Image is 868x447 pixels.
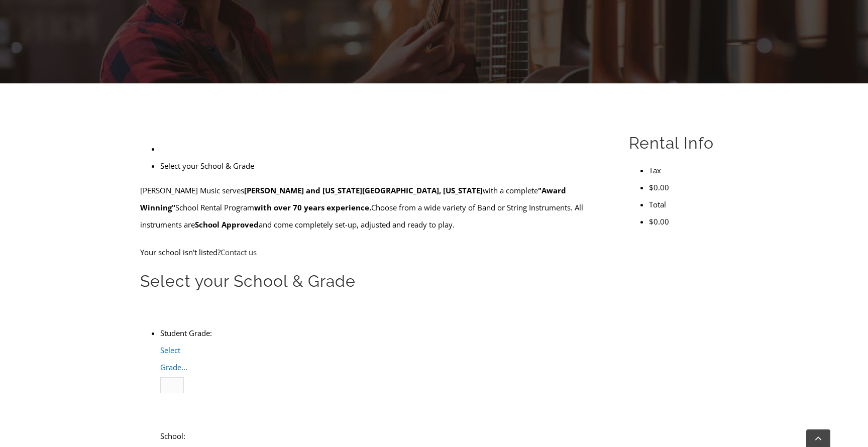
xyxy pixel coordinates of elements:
label: School: [160,431,185,441]
li: Select your School & Grade [160,157,606,174]
h2: Rental Info [629,133,728,154]
li: Tax [649,162,728,179]
strong: with over 70 years experience. [254,202,371,212]
strong: School Approved [195,219,259,230]
li: $0.00 [649,179,728,196]
a: Contact us [221,247,257,257]
li: Total [649,196,728,213]
strong: [PERSON_NAME] and [US_STATE][GEOGRAPHIC_DATA], [US_STATE] [244,185,483,195]
span: Select Grade... [160,345,187,372]
p: [PERSON_NAME] Music serves with a complete School Rental Program Choose from a wide variety of Ba... [140,182,606,233]
h2: Select your School & Grade [140,271,606,292]
p: Your school isn't listed? [140,244,606,261]
li: $0.00 [649,213,728,230]
label: Student Grade: [160,328,212,338]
